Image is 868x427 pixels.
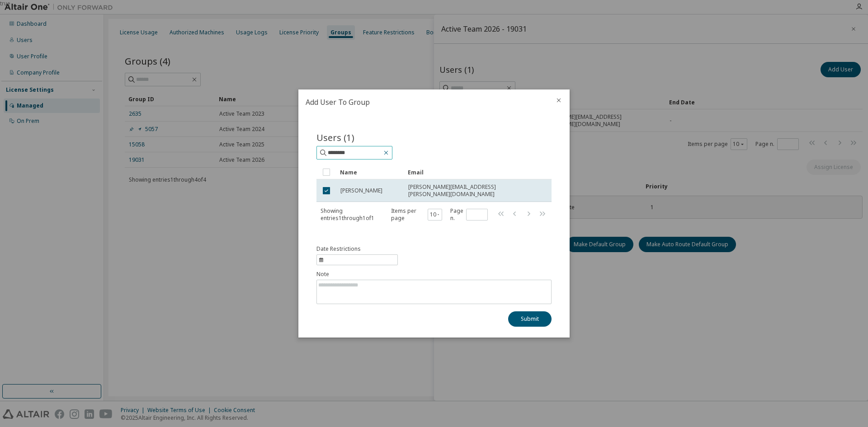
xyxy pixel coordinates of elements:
span: [PERSON_NAME] [340,187,382,194]
span: Items per page [391,207,442,222]
button: 10 [430,211,440,218]
span: Date Restrictions [316,245,361,253]
div: Email [408,165,536,179]
button: close [555,97,562,104]
h2: Add User To Group [298,89,548,115]
button: Submit [508,311,552,327]
label: Note [316,271,552,278]
span: Users (1) [316,131,354,144]
div: Name [340,165,401,179]
span: Page n. [450,207,488,222]
button: information [316,245,398,265]
span: [PERSON_NAME][EMAIL_ADDRESS][PERSON_NAME][DOMAIN_NAME] [408,183,536,198]
span: Showing entries 1 through 1 of 1 [321,207,374,222]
